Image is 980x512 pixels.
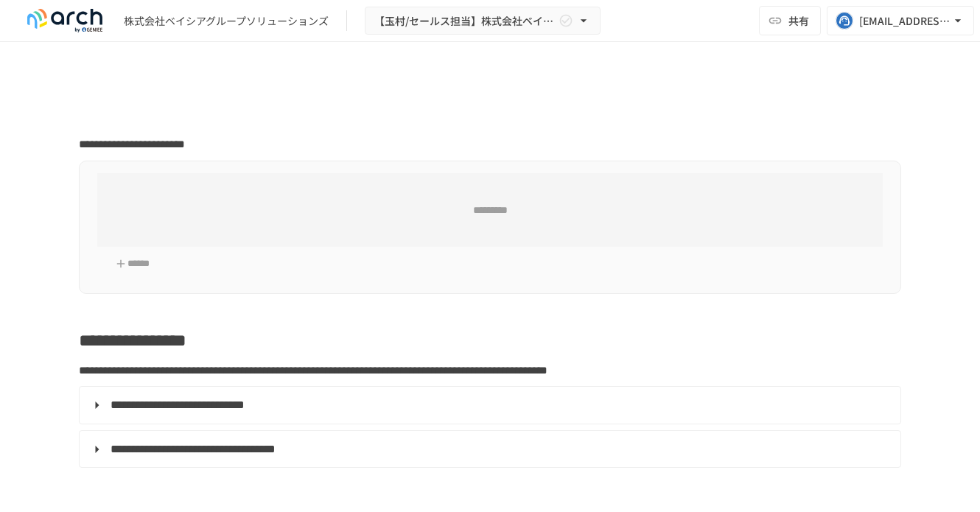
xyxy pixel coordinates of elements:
span: 共有 [788,13,809,29]
button: 【玉村/セールス担当】株式会社ベイシアグループソリューションズ様_導入支援サポート [365,7,601,35]
div: 株式会社ベイシアグループソリューションズ [124,13,329,29]
img: logo-default@2x-9cf2c760.svg [18,9,112,32]
div: [EMAIL_ADDRESS][DOMAIN_NAME] [859,12,951,30]
button: 共有 [759,6,821,35]
button: [EMAIL_ADDRESS][DOMAIN_NAME] [827,6,974,35]
span: 【玉村/セールス担当】株式会社ベイシアグループソリューションズ様_導入支援サポート [374,12,556,30]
